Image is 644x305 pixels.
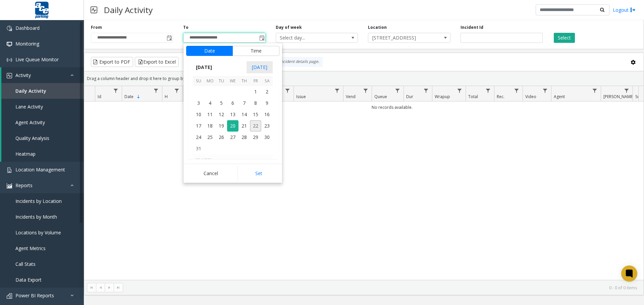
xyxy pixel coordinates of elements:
[250,132,261,143] td: Friday, August 29, 2025
[455,86,464,95] a: Wrapup Filter Menu
[165,33,173,43] span: Toggle popup
[435,94,450,99] span: Wrapup
[15,25,40,31] span: Dashboard
[276,24,302,30] label: Day of week
[135,57,179,67] button: Export to Excel
[261,120,273,132] span: 23
[227,97,238,109] td: Wednesday, August 6, 2025
[525,94,536,99] span: Video
[261,86,273,97] td: Saturday, August 2, 2025
[204,109,216,120] td: Monday, August 11, 2025
[193,143,204,154] td: Sunday, August 31, 2025
[250,97,261,109] span: 8
[15,182,33,188] span: Reports
[368,33,434,43] span: [STREET_ADDRESS]
[7,42,12,47] img: 'icon'
[91,24,102,30] label: From
[258,33,265,43] span: Toggle popup
[261,86,273,97] span: 2
[238,76,250,86] th: Th
[613,6,636,13] a: Logout
[193,76,204,86] th: Su
[227,97,238,109] span: 6
[15,135,49,141] span: Quality Analysis
[333,86,342,95] a: Issue Filter Menu
[630,6,636,13] img: logout
[261,120,273,132] td: Saturday, August 23, 2025
[15,261,36,267] span: Call Stats
[238,132,250,143] td: Thursday, August 28, 2025
[204,109,216,120] span: 11
[238,97,250,109] span: 7
[193,132,204,143] span: 24
[261,76,273,86] th: Sa
[238,120,250,132] span: 21
[554,33,575,43] button: Select
[590,86,599,95] a: Agent Filter Menu
[15,292,54,299] span: Power BI Reports
[15,245,46,251] span: Agent Metrics
[204,132,216,143] span: 25
[15,41,39,47] span: Monitoring
[15,56,59,63] span: Live Queue Monitor
[422,86,431,95] a: Dur Filter Menu
[261,97,273,109] td: Saturday, August 9, 2025
[127,285,637,291] kendo-pager-info: 0 - 0 of 0 items
[7,26,12,31] img: 'icon'
[15,103,43,110] span: Lane Activity
[216,132,227,143] span: 26
[250,132,261,143] span: 29
[374,94,387,99] span: Queue
[276,33,341,43] span: Select day...
[368,24,387,30] label: Location
[193,132,204,143] td: Sunday, August 24, 2025
[15,151,36,157] span: Heatmap
[461,24,483,30] label: Incident Id
[250,120,261,132] td: Friday, August 22, 2025
[1,83,84,99] a: Daily Activity
[172,86,181,95] a: H Filter Menu
[15,198,62,204] span: Incidents by Location
[152,86,161,95] a: Date Filter Menu
[216,120,227,132] td: Tuesday, August 19, 2025
[15,72,31,78] span: Activity
[361,86,370,95] a: Vend Filter Menu
[622,86,631,95] a: Parker Filter Menu
[193,143,204,154] span: 31
[183,24,189,30] label: To
[227,120,238,132] span: 20
[237,166,280,181] button: Set
[91,57,133,67] button: Export to PDF
[250,120,261,132] span: 22
[216,109,227,120] span: 12
[204,120,216,132] span: 18
[193,154,273,166] th: [DATE]
[227,132,238,143] td: Wednesday, August 27, 2025
[216,97,227,109] span: 5
[238,132,250,143] span: 28
[1,67,84,83] a: Activity
[216,97,227,109] td: Tuesday, August 5, 2025
[250,97,261,109] td: Friday, August 8, 2025
[468,94,478,99] span: Total
[7,73,12,78] img: 'icon'
[186,46,233,56] button: Date tab
[204,132,216,143] td: Monday, August 25, 2025
[136,94,141,99] span: Sortable
[250,109,261,120] td: Friday, August 15, 2025
[15,214,57,220] span: Incidents by Month
[84,73,644,84] div: Drag a column header and drop it here to group by that column
[15,166,65,173] span: Location Management
[15,88,46,94] span: Daily Activity
[193,97,204,109] span: 3
[247,61,273,73] span: [DATE]
[484,86,493,95] a: Total Filter Menu
[84,86,644,280] div: Data table
[261,97,273,109] span: 9
[227,120,238,132] td: Wednesday, August 20, 2025
[101,2,156,18] h3: Daily Activity
[98,94,101,99] span: Id
[261,132,273,143] span: 30
[216,109,227,120] td: Tuesday, August 12, 2025
[193,109,204,120] td: Sunday, August 10, 2025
